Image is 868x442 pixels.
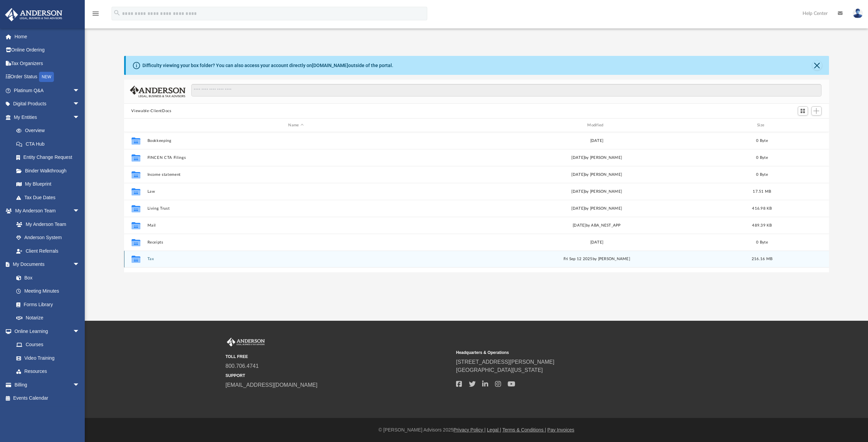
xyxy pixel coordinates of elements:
a: 800.706.4741 [225,363,259,369]
button: Add [811,106,822,116]
a: Platinum Q&Aarrow_drop_down [5,84,90,97]
a: [GEOGRAPHIC_DATA][US_STATE] [456,367,543,373]
div: [DATE] by [PERSON_NAME] [448,189,746,195]
span: 416.98 KB [752,207,772,210]
span: 489.39 KB [752,224,772,227]
small: TOLL FREE [225,354,451,360]
a: menu [92,13,100,18]
span: arrow_drop_down [73,204,86,218]
a: Courses [9,338,86,352]
button: Switch to Grid View [798,106,808,116]
div: id [127,122,144,128]
div: Name [147,122,445,128]
a: Legal | [487,427,501,433]
div: [DATE] by [PERSON_NAME] [448,172,746,178]
a: Order StatusNEW [5,70,90,84]
a: My Anderson Team [9,217,83,231]
button: Viewable-ClientDocs [131,108,171,114]
span: 0 Byte [756,173,768,176]
a: [DOMAIN_NAME] [312,63,348,68]
small: Headquarters & Operations [456,350,682,356]
span: 0 Byte [756,240,768,244]
i: search [113,9,121,17]
span: 0 Byte [756,139,768,143]
a: Online Learningarrow_drop_down [5,324,86,338]
a: CTA Hub [9,137,90,151]
button: Bookkeeping [147,139,445,143]
a: Resources [9,365,86,378]
div: Modified [448,122,745,128]
i: menu [92,9,100,18]
a: Box [9,271,83,285]
a: Forms Library [9,298,83,311]
a: Tax Due Dates [9,191,90,204]
div: grid [124,132,829,273]
span: arrow_drop_down [73,84,86,98]
a: My Documentsarrow_drop_down [5,258,86,271]
a: Pay Invoices [547,427,574,433]
a: Online Ordering [5,43,90,57]
div: [DATE] by [PERSON_NAME] [448,206,746,212]
span: 17.51 MB [753,190,771,193]
img: Anderson Advisors Platinum Portal [3,8,64,21]
div: Size [748,122,775,128]
div: [DATE] by ABA_NEST_APP [448,223,746,229]
button: Mail [147,223,445,228]
div: [DATE] [448,239,746,246]
a: Client Referrals [9,244,86,258]
div: © [PERSON_NAME] Advisors 2025 [85,426,868,434]
div: NEW [39,72,54,82]
a: Billingarrow_drop_down [5,378,90,392]
a: My Anderson Teamarrow_drop_down [5,204,86,218]
button: Tax [147,257,445,261]
div: Difficulty viewing your box folder? You can also access your account directly on outside of the p... [142,62,393,69]
span: arrow_drop_down [73,110,86,124]
a: Binder Walkthrough [9,164,90,177]
input: Search files and folders [191,84,821,97]
span: arrow_drop_down [73,258,86,272]
button: Close [812,61,822,70]
a: Events Calendar [5,392,90,405]
span: arrow_drop_down [73,324,86,338]
button: Living Trust [147,206,445,211]
div: [DATE] [448,138,746,144]
button: Receipts [147,240,445,245]
div: Fri Sep 12 2025 by [PERSON_NAME] [448,256,746,262]
span: arrow_drop_down [73,378,86,392]
a: [EMAIL_ADDRESS][DOMAIN_NAME] [225,382,317,388]
button: Income statement [147,172,445,177]
a: Tax Organizers [5,57,90,70]
a: Meeting Minutes [9,285,86,298]
span: arrow_drop_down [73,97,86,111]
span: 216.16 MB [751,257,772,261]
a: Home [5,30,90,43]
a: Privacy Policy | [454,427,486,433]
div: [DATE] by [PERSON_NAME] [448,155,746,161]
button: Law [147,189,445,194]
a: My Entitiesarrow_drop_down [5,110,90,124]
a: [STREET_ADDRESS][PERSON_NAME] [456,359,554,365]
a: Video Training [9,351,83,365]
img: User Pic [853,8,863,18]
a: Terms & Conditions | [502,427,546,433]
a: Overview [9,124,90,138]
img: Anderson Advisors Platinum Portal [225,338,266,346]
span: 0 Byte [756,156,768,160]
small: SUPPORT [225,373,451,379]
a: Anderson System [9,231,86,245]
a: Entity Change Request [9,151,90,164]
a: My Blueprint [9,177,86,191]
button: FINCEN CTA Filings [147,155,445,160]
div: id [778,122,826,128]
a: Digital Productsarrow_drop_down [5,97,90,111]
a: Notarize [9,311,86,325]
